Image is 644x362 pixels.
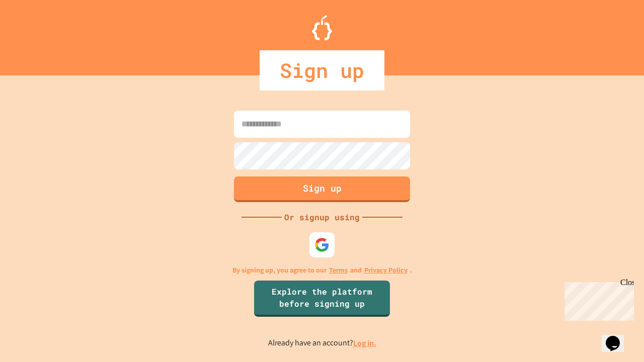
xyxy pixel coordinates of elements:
[314,237,330,252] img: google-icon.svg
[329,265,348,276] a: Terms
[364,265,408,276] a: Privacy Policy
[232,265,412,276] p: By signing up, you agree to our and .
[234,176,410,202] button: Sign up
[4,4,69,64] div: Chat with us now!Close
[312,15,332,40] img: Logo.svg
[560,278,634,321] iframe: chat widget
[268,337,376,349] p: Already have an account?
[353,338,376,348] a: Log in.
[282,211,362,223] div: Or signup using
[602,322,634,352] iframe: chat widget
[254,281,390,317] a: Explore the platform before signing up
[260,50,384,90] div: Sign up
